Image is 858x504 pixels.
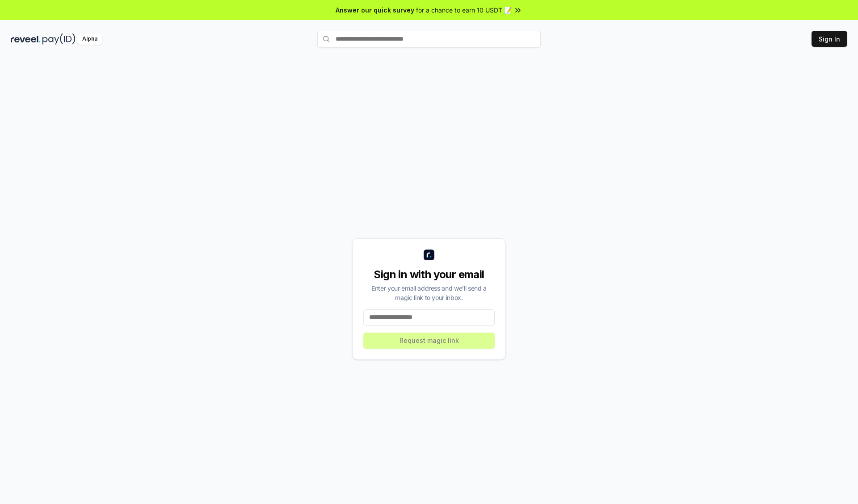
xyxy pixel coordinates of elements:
span: for a chance to earn 10 USDT 📝 [416,5,512,15]
div: Sign in with your email [363,267,495,282]
img: reveel_dark [11,33,41,45]
img: pay_id [42,33,76,45]
div: Alpha [77,33,102,45]
div: Enter your email address and we’ll send a magic link to your inbox. [363,283,495,302]
span: Answer our quick survey [336,5,414,15]
button: Sign In [812,31,847,47]
img: logo_small [424,250,434,260]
